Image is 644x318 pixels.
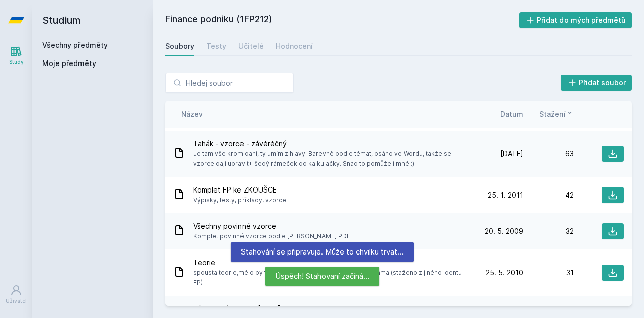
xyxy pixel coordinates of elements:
[193,195,286,205] span: Výpisky, testy, příklady, vzorce
[193,268,469,288] span: spousta teorie,mělo by to pomoct se všema testovýma otázkama.(staženo z jiného identu FP)
[523,190,574,200] div: 42
[519,12,632,28] button: Přidat do mých předmětů
[206,36,226,56] a: Testy
[523,268,574,278] div: 31
[523,226,574,236] div: 32
[193,258,469,268] span: Teorie
[193,149,469,169] span: Je tam vše krom daní, ty umím z hlavy. Barevně podle témat, psáno ve Wordu, takže se vzorce dají ...
[165,41,194,51] div: Soubory
[165,73,294,93] input: Hledej soubor
[539,109,574,119] button: Stažení
[193,231,350,241] span: Komplet povinné vzorce podle [PERSON_NAME] PDF
[42,58,96,69] span: Moje předměty
[486,268,523,278] span: 25. 5. 2010
[265,267,379,286] div: Úspěch! Stahovaní začíná…
[500,149,523,159] span: [DATE]
[193,139,469,149] span: Tahák - vzorce - závěrěčný
[238,41,264,51] div: Učitelé
[165,36,194,56] a: Soubory
[276,36,313,56] a: Hodnocení
[485,226,523,236] span: 20. 5. 2009
[193,304,327,314] span: závěrečný test ze [DATE]
[2,279,30,310] a: Uživatel
[9,58,24,66] div: Study
[6,297,27,305] div: Uživatel
[181,109,203,119] button: Název
[238,36,264,56] a: Učitelé
[165,12,519,28] h2: Finance podniku (1FP212)
[206,41,226,51] div: Testy
[42,41,108,49] a: Všechny předměty
[488,190,523,200] span: 25. 1. 2011
[193,221,350,231] span: Všechny povinné vzorce
[276,41,313,51] div: Hodnocení
[500,109,523,119] button: Datum
[2,40,30,71] a: Study
[561,75,632,91] button: Přidat soubor
[231,242,414,262] div: Stahování se připravuje. Může to chvilku trvat…
[193,185,286,195] span: Komplet FP ke ZKOUŠCE
[523,149,574,159] div: 63
[539,109,566,119] span: Stažení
